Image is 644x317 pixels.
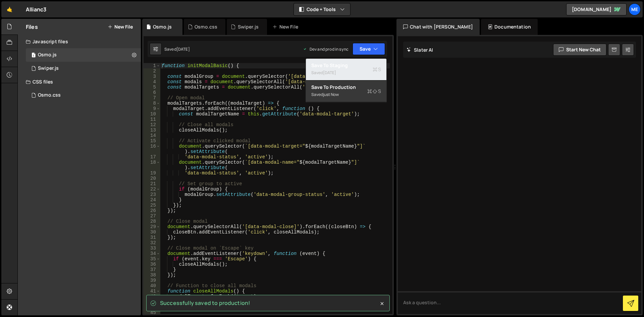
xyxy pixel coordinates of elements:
div: 5 [144,85,160,90]
button: Start new chat [553,44,606,56]
div: 31 [144,235,160,240]
div: 28 [144,219,160,224]
div: 37 [144,267,160,272]
div: Saved [311,91,381,99]
div: 27 [144,213,160,219]
div: 36 [144,262,160,267]
div: 3 [144,74,160,79]
div: just now [323,92,339,97]
div: 24 [144,197,160,203]
div: 21 [144,181,160,187]
div: 35 [144,256,160,262]
a: 🤙 [1,1,18,17]
a: Me [629,3,641,15]
div: Dev and prod in sync [303,46,348,52]
div: 25 [144,203,160,208]
button: Save [353,43,385,55]
div: 38 [144,272,160,278]
div: Save to Production [311,84,381,91]
span: Successfully saved to production! [160,299,250,307]
span: S [373,66,381,73]
div: 23 [144,192,160,197]
div: 45 [144,310,160,315]
div: 18 [144,160,160,170]
div: 1 [144,63,160,68]
button: Code + Tools [294,3,350,15]
div: 4 [144,79,160,85]
div: 43 [144,299,160,305]
div: Chat with [PERSON_NAME] [396,19,480,35]
button: Save to StagingS Saved[DATE] [306,59,386,81]
div: Documentation [481,19,538,35]
div: 6 [144,90,160,95]
div: 13 [144,127,160,133]
button: Save to ProductionS Savedjust now [306,81,386,102]
div: 32 [144,240,160,246]
div: 39 [144,278,160,283]
div: 17 [144,154,160,160]
div: Osmo.js [153,23,172,30]
div: 26 [144,208,160,213]
div: 42 [144,294,160,299]
div: Osmo.css [38,92,61,98]
div: 7 [144,95,160,101]
div: 16 [144,144,160,154]
div: [DATE] [323,70,336,75]
div: 22 [144,187,160,192]
h2: Files [26,23,38,31]
div: CSS files [18,75,141,89]
div: 40 [144,283,160,288]
div: 19 [144,170,160,176]
div: Saved [311,69,381,77]
div: 16765/45822.js [26,48,141,62]
div: New File [272,23,301,30]
div: 41 [144,288,160,294]
div: Osmo.js [38,52,57,58]
a: [DOMAIN_NAME] [566,3,627,15]
div: 12 [144,122,160,127]
span: 1 [32,53,36,58]
div: 2 [144,68,160,74]
div: 16765/45810.js [26,62,141,75]
div: 9 [144,106,160,111]
div: 11 [144,117,160,122]
button: New File [108,24,133,30]
div: Swiper.js [38,65,59,71]
div: 29 [144,224,160,229]
div: 20 [144,176,160,181]
div: 44 [144,305,160,310]
div: 16765/45823.css [26,89,141,102]
div: Saved [164,46,190,52]
div: Javascript files [18,35,141,48]
div: Save to Staging [311,62,381,69]
h2: Slater AI [407,47,433,53]
div: 34 [144,251,160,256]
div: 30 [144,229,160,235]
div: [DATE] [176,46,190,52]
div: Swiper.js [238,23,259,30]
div: 33 [144,246,160,251]
div: 14 [144,133,160,138]
div: Allianc3 [26,5,46,13]
div: 15 [144,138,160,144]
span: S [367,88,381,95]
div: Osmo.css [195,23,217,30]
div: 8 [144,101,160,106]
div: 10 [144,111,160,117]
